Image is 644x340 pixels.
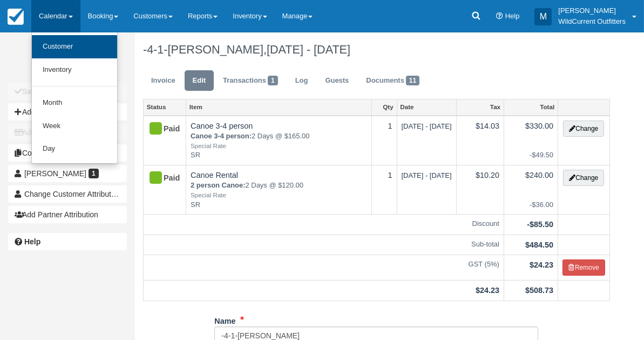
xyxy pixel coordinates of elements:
[148,219,499,229] em: Discount
[287,70,316,91] a: Log
[8,9,24,25] img: checkfront-main-nav-mini-logo.png
[268,76,278,85] span: 1
[8,233,127,250] a: Help
[457,99,504,115] a: Tax
[402,122,452,130] span: [DATE] - [DATE]
[8,103,127,121] button: Add Item
[31,32,118,164] ul: Calendar
[191,131,367,150] em: 2 Days @ $165.00
[148,170,172,187] div: Paid
[563,170,604,186] button: Change
[525,241,553,249] strong: $484.50
[558,5,626,16] p: [PERSON_NAME]
[372,165,397,214] td: 1
[397,99,456,115] a: Date
[214,312,235,327] label: Name
[8,165,127,182] a: [PERSON_NAME] 1
[8,185,127,203] button: Change Customer Attribution
[527,220,553,229] strong: -$85.50
[509,200,553,210] em: -$36.00
[215,70,286,91] a: Transactions1
[143,70,184,91] a: Invoice
[191,132,252,140] strong: Canoe 3-4 person
[148,121,172,138] div: Paid
[558,16,626,27] p: WildCurrent Outfitters
[186,99,371,115] a: Item
[144,99,186,115] a: Status
[89,169,99,178] span: 1
[22,87,40,96] b: Save
[562,259,605,276] button: Remove
[504,165,558,214] td: $240.00
[8,144,127,162] button: Copy Booking
[509,150,553,161] em: -$49.50
[185,70,214,91] a: Edit
[32,58,117,82] a: Inventory
[476,286,499,295] strong: $24.23
[358,70,428,91] a: Documents11
[24,169,86,178] span: [PERSON_NAME]
[505,12,520,20] span: Help
[402,171,452,179] span: [DATE] - [DATE]
[24,237,40,246] b: Help
[186,116,372,165] td: Canoe 3-4 person
[24,190,121,198] span: Change Customer Attribution
[317,70,357,91] a: Guests
[191,191,367,200] em: Special Rate
[32,35,117,58] a: Customer
[456,165,504,214] td: $10.20
[32,91,117,115] a: Month
[504,116,558,165] td: $330.00
[148,239,499,250] em: Sub-total
[563,121,604,137] button: Change
[267,43,350,56] span: [DATE] - [DATE]
[143,43,610,56] h1: -4-1-[PERSON_NAME],
[32,137,117,161] a: Day
[8,206,127,223] button: Add Partner Attribution
[456,116,504,165] td: $14.03
[8,83,127,100] button: Save
[530,261,553,269] strong: $24.23
[372,99,396,115] a: Qty
[191,181,246,189] strong: 2 person Canoe
[534,8,552,25] div: M
[191,150,367,161] em: SR
[191,181,367,199] em: 2 Days @ $120.00
[186,165,372,214] td: Canoe Rental
[32,115,117,138] a: Week
[191,142,367,151] em: Special Rate
[525,286,553,295] strong: $508.73
[148,259,499,270] em: GST (5%)
[8,124,127,141] button: Add Payment
[372,116,397,165] td: 1
[504,99,558,115] a: Total
[406,76,419,85] span: 11
[496,13,503,20] i: Help
[191,200,367,210] em: SR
